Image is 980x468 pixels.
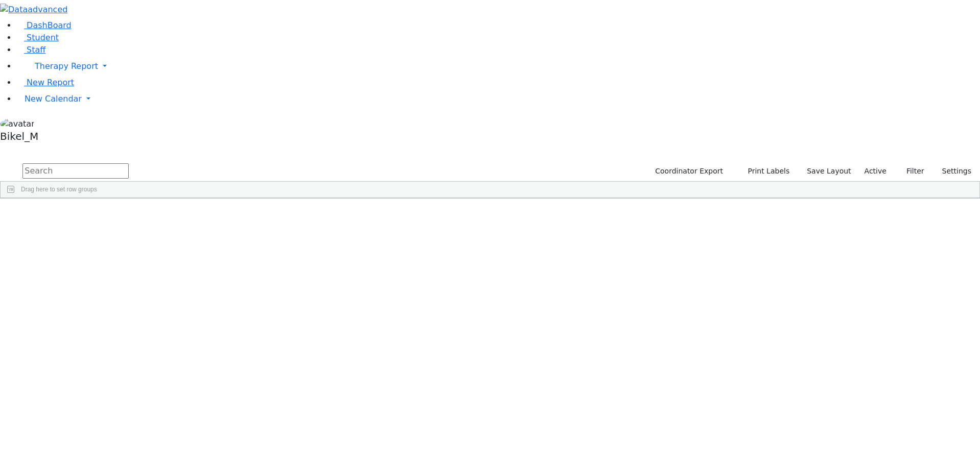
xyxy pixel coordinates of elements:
button: Print Labels [736,163,794,179]
a: Staff [16,45,45,55]
span: Staff [27,45,45,55]
button: Settings [929,163,976,179]
span: New Calendar [25,94,82,104]
label: Active [860,163,891,179]
span: Drag here to set row groups [21,186,97,193]
input: Search [22,163,129,179]
a: Student [16,33,59,42]
span: New Report [27,78,74,87]
a: New Report [16,78,74,87]
a: DashBoard [16,20,72,30]
span: Student [27,33,59,42]
button: Filter [893,163,929,179]
button: Coordinator Export [648,163,728,179]
a: New Calendar [16,89,980,109]
span: Therapy Report [35,61,98,71]
span: DashBoard [27,20,72,30]
a: Therapy Report [16,56,980,77]
button: Save Layout [802,163,855,179]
